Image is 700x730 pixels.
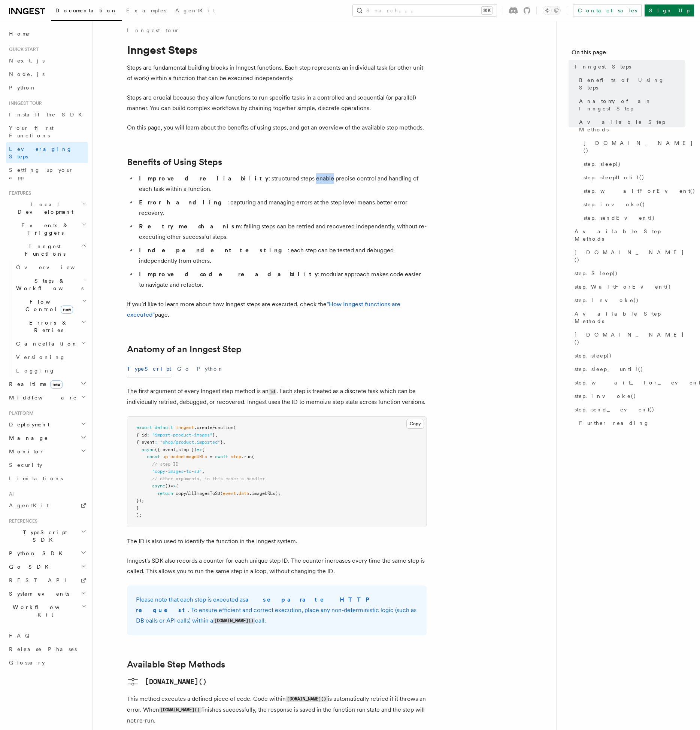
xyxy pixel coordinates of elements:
a: Further reading [576,416,685,430]
span: Features [6,190,31,196]
span: Available Step Methods [579,118,685,133]
a: Documentation [51,2,122,21]
span: }); [136,498,144,503]
span: ); [136,512,142,518]
span: : [155,439,157,445]
button: Deployment [6,418,88,431]
span: Glossary [9,660,45,666]
span: step.Invoke() [575,296,639,304]
span: Install the SDK [9,112,87,118]
a: step.invoke() [572,389,685,403]
span: data [239,491,249,496]
span: Available Step Methods [575,310,685,325]
p: Steps are fundamental building blocks in Inngest functions. Each step represents an individual ta... [127,63,427,83]
a: Logging [13,364,88,377]
span: Local Development [6,201,82,216]
span: Limitations [9,475,63,481]
button: Python SDK [6,547,88,560]
a: step.sleep_until() [572,362,685,376]
span: .run [241,454,252,459]
span: ( [220,491,223,496]
a: step.sendEvent() [581,211,685,225]
span: => [197,447,202,452]
span: : [147,432,149,438]
a: step.Invoke() [572,293,685,307]
a: Benefits of Using Steps [576,73,685,94]
span: Logging [16,368,55,374]
li: : modular approach makes code easier to navigate and refactor. [137,269,427,290]
span: } [220,439,223,445]
a: Sign Up [645,4,694,16]
code: id [269,389,276,395]
span: step.sendEvent() [584,214,655,222]
button: Middleware [6,391,88,404]
a: step.invoke() [581,198,685,211]
button: Python [197,361,224,377]
code: [DOMAIN_NAME]() [286,696,328,702]
span: step.sleep() [584,160,621,168]
span: step [231,454,241,459]
span: () [165,483,170,489]
span: "shop/product.imported" [160,439,220,445]
span: => [170,483,176,489]
div: Inngest Functions [6,261,88,377]
a: Overview [13,261,88,274]
a: Anatomy of an Inngest Step [127,344,242,355]
strong: Improved code readability [139,271,318,278]
a: Next.js [6,54,88,67]
a: Install the SDK [6,108,88,121]
span: Manage [6,434,48,442]
strong: Error handling [139,199,227,206]
span: Platform [6,410,34,416]
span: step.sleepUntil() [584,174,645,181]
strong: a separate HTTP request [136,596,374,614]
span: Further reading [579,419,649,427]
a: [DOMAIN_NAME]() [572,328,685,349]
span: Setting up your app [9,167,73,180]
span: Inngest Steps [575,63,631,70]
span: [DOMAIN_NAME]() [575,331,685,346]
p: The first argument of every Inngest step method is an . Each step is treated as a discrete task w... [127,386,427,407]
span: return [157,491,173,496]
span: } [212,432,215,438]
span: Workflow Kit [6,603,82,618]
a: Setting up your app [6,163,88,184]
a: Examples [122,2,171,20]
code: [DOMAIN_NAME]() [159,707,201,713]
span: new [61,305,73,314]
span: Inngest tour [6,100,42,106]
span: . [236,491,239,496]
span: Home [9,30,30,37]
span: Next.js [9,58,45,64]
strong: Retry mechanism [139,223,241,230]
span: Python SDK [6,550,67,557]
button: Flow Controlnew [13,295,88,316]
a: Available Step Methods [127,659,225,670]
span: step.WaitForEvent() [575,283,671,291]
button: Steps & Workflows [13,274,88,295]
p: On this page, you will learn about the benefits of using steps, and get an overview of the availa... [127,122,427,133]
pre: [DOMAIN_NAME]() [145,676,207,687]
span: Available Step Methods [575,228,685,243]
span: FAQ [9,633,33,639]
span: async [142,447,155,452]
span: , [176,447,178,452]
a: [DOMAIN_NAME]() [581,136,685,157]
a: step.WaitForEvent() [572,280,685,293]
span: REST API [9,577,73,583]
button: Workflow Kit [6,600,88,621]
a: AgentKit [171,2,219,20]
p: Please note that each step is executed as . To ensure efficient and correct execution, place any ... [136,594,418,626]
a: step.Sleep() [572,267,685,280]
span: default [155,425,173,430]
span: Python [9,85,36,91]
span: Node.js [9,71,45,77]
h1: Inngest Steps [127,43,427,57]
button: Cancellation [13,337,88,350]
span: Cancellation [13,340,78,347]
span: AgentKit [9,502,49,508]
li: : capturing and managing errors at the step level means better error recovery. [137,197,427,218]
a: step.wait_for_event() [572,376,685,389]
li: : each step can be tested and debugged independently from others. [137,245,427,266]
p: Inngest's SDK also records a counter for each unique step ID. The counter increases every time th... [127,556,427,577]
